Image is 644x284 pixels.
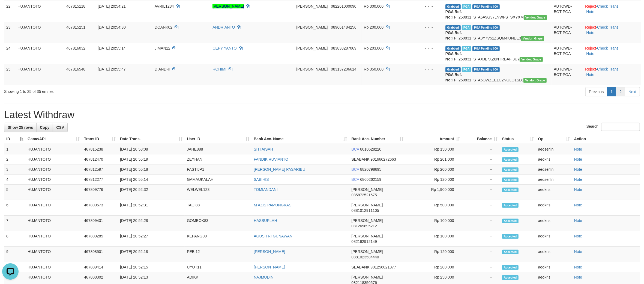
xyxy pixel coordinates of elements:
a: Note [574,167,582,172]
span: Vendor URL: https://settle31.1velocity.biz [524,15,547,20]
span: JIMAN12 [155,46,170,50]
a: CSV [53,123,68,132]
td: [DATE] 20:52:28 [118,216,185,231]
td: Rp 120,000 [406,175,462,185]
td: HUJANTOTO [15,64,64,85]
span: BCA [351,167,359,172]
a: SABIHIS [254,177,269,182]
a: Check Trans [597,46,619,50]
span: [PERSON_NAME] [351,187,383,192]
a: SITI AISAH [254,147,273,151]
span: [PERSON_NAME] [296,67,328,71]
span: Show 25 rows [8,125,33,130]
a: Note [574,218,582,223]
td: 7 [4,216,25,231]
span: [PERSON_NAME] [351,218,383,223]
td: 467809776 [82,185,118,200]
td: GOMBOK83 [185,216,251,231]
a: [PERSON_NAME] [212,4,244,8]
a: Note [574,187,582,192]
td: 22 [4,1,15,22]
span: Copy 0881012911105 to clipboard [351,208,379,213]
span: Copy 901666272663 to clipboard [371,157,396,161]
td: - [462,231,500,247]
span: BCA [351,147,359,151]
td: 467808501 [82,247,118,262]
td: HUJANTOTO [25,164,82,175]
span: DOANK02 [155,25,172,29]
span: Rp 203.000 [364,46,384,50]
span: Copy [40,125,49,130]
span: [PERSON_NAME] [351,275,383,279]
span: Vendor URL: https://settle31.1velocity.biz [520,57,543,62]
td: 6 [4,200,25,216]
span: Rp 350.000 [364,67,384,71]
td: GAMAUKALAH [185,175,251,185]
td: aeokris [536,231,572,247]
td: 467809573 [82,200,118,216]
a: ROHIMI [212,67,226,71]
span: Copy 901256021377 to clipboard [371,265,396,269]
a: Note [586,51,594,56]
span: Accepted [502,157,519,162]
span: Rp 200.000 [364,25,384,29]
span: Grabbed [445,67,461,72]
th: Bank Acc. Name: activate to sort column ascending [251,134,349,144]
td: AUTOWD-BOT-PGA [552,22,583,43]
td: - [462,247,500,262]
td: AUTOWD-BOT-PGA [552,1,583,22]
span: AVRIL1234 [155,4,174,8]
h1: Latest Withdraw [4,109,640,120]
td: aeokris [536,185,572,200]
span: Accepted [502,250,519,254]
td: aeoserlin [536,144,572,154]
a: Note [574,265,582,269]
a: Next [625,87,640,96]
td: [DATE] 20:52:32 [118,185,185,200]
td: [DATE] 20:52:31 [118,200,185,216]
span: Accepted [502,234,519,239]
div: - - - [413,4,441,9]
a: 2 [616,87,625,96]
td: HUJANTOTO [15,22,64,43]
span: Marked by aeokris [462,25,471,30]
td: · · [583,64,641,85]
td: TF_250831_STA6A9G37LNWFSTSXYXM [443,1,552,22]
td: PASTIJP1 [185,164,251,175]
td: - [462,200,500,216]
span: Copy 083838287069 to clipboard [331,46,356,50]
td: Rp 120,000 [406,247,462,262]
span: PGA Pending [472,46,500,51]
span: Accepted [502,147,519,152]
td: [DATE] 20:52:27 [118,231,185,247]
span: PGA Pending [472,4,500,9]
td: HUJANTOTO [25,200,82,216]
span: Accepted [502,265,519,270]
td: · · [583,1,641,22]
td: PEBI12 [185,247,251,262]
th: Bank Acc. Number: activate to sort column ascending [349,134,406,144]
a: Reject [585,46,596,50]
span: BCA [351,177,359,182]
a: TOMIANDANI [254,187,278,192]
span: SEABANK [351,265,369,269]
span: PGA Pending [472,67,500,72]
span: [PERSON_NAME] [296,4,328,8]
td: HUJANTOTO [25,144,82,154]
span: CSV [56,125,64,130]
td: - [462,216,500,231]
span: Copy 0881023584440 to clipboard [351,255,379,259]
span: Accepted [502,275,519,280]
span: 467816032 [66,46,85,50]
td: Rp 200,000 [406,164,462,175]
td: 2 [4,154,25,164]
a: Copy [36,123,53,132]
td: - [462,262,500,272]
td: aeokris [536,247,572,262]
td: AUTOWD-BOT-PGA [552,43,583,64]
span: Accepted [502,203,519,208]
td: Rp 100,000 [406,216,462,231]
span: [DATE] 20:54:21 [98,4,125,8]
span: Accepted [502,219,519,223]
td: 467812597 [82,164,118,175]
